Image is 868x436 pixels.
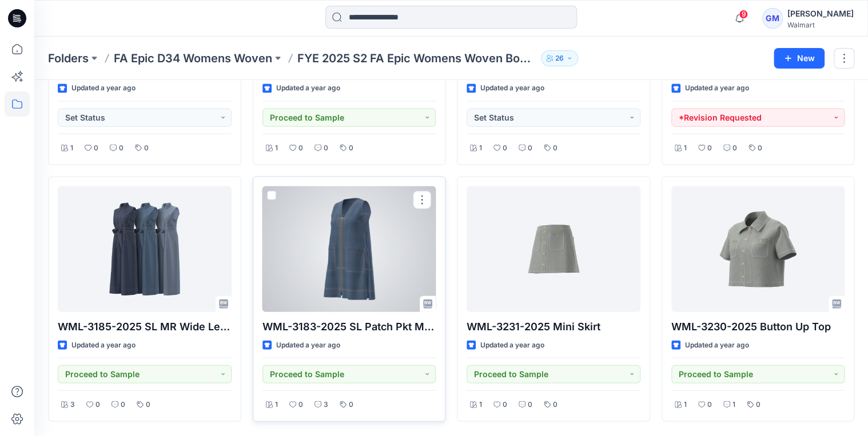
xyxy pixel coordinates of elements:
p: 3 [70,399,75,411]
p: 0 [707,142,712,154]
a: Folders [48,50,89,66]
p: WML-3230-2025 Button Up Top [671,319,845,335]
p: 0 [553,142,558,154]
p: Updated a year ago [276,82,340,94]
p: 0 [528,142,532,154]
a: WML-3183-2025 SL Patch Pkt Mini Dress [262,186,436,312]
p: 0 [324,142,328,154]
p: 0 [298,142,303,154]
div: Walmart [787,21,854,29]
p: FYE 2025 S2 FA Epic Womens Woven Board [297,50,536,66]
p: Updated a year ago [480,339,544,351]
button: New [774,48,825,69]
a: WML-3185-2025 SL MR Wide Leg Cropped Jumpsuit [58,186,232,312]
p: 1 [70,142,73,154]
p: 1 [275,142,278,154]
p: WML-3185-2025 SL MR Wide Leg Cropped Jumpsuit [58,319,232,335]
p: Updated a year ago [685,82,749,94]
p: 0 [146,399,150,411]
p: Updated a year ago [685,339,749,351]
p: 0 [349,399,353,411]
p: 0 [758,142,762,154]
p: WML-3183-2025 SL Patch Pkt Mini Dress [262,319,436,335]
p: Updated a year ago [276,339,340,351]
p: 1 [479,399,482,411]
p: 0 [528,399,532,411]
p: 0 [707,399,712,411]
p: Updated a year ago [71,339,136,351]
p: 0 [756,399,761,411]
p: 0 [94,142,98,154]
button: 26 [541,50,578,66]
p: 26 [555,52,564,65]
p: 0 [553,399,558,411]
p: 3 [324,399,328,411]
p: Updated a year ago [480,82,544,94]
a: FA Epic D34 Womens Woven [114,50,272,66]
a: WML-3230-2025 Button Up Top [671,186,845,312]
p: 1 [732,399,735,411]
p: 0 [349,142,353,154]
p: 1 [275,399,278,411]
p: Updated a year ago [71,82,136,94]
p: 0 [144,142,149,154]
p: 0 [121,399,125,411]
span: 9 [739,10,748,19]
p: 1 [684,399,687,411]
p: 1 [684,142,687,154]
p: 0 [503,399,507,411]
p: 0 [95,399,100,411]
p: 1 [479,142,482,154]
p: 0 [503,142,507,154]
p: 0 [298,399,303,411]
p: 0 [119,142,124,154]
p: WML-3231-2025 Mini Skirt [467,319,640,335]
div: [PERSON_NAME] [787,7,854,21]
div: GM [762,8,783,29]
a: WML-3231-2025 Mini Skirt [467,186,640,312]
p: 0 [732,142,737,154]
